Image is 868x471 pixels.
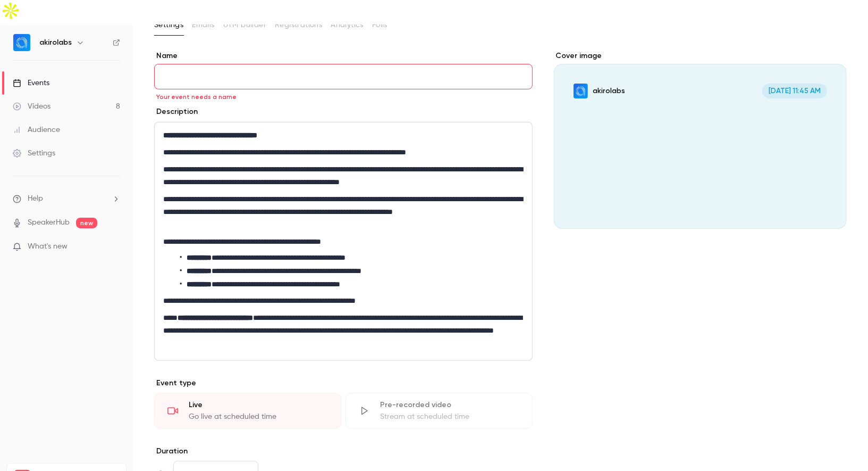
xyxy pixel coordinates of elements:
[154,106,198,117] label: Description
[554,51,847,61] label: Cover image
[154,446,533,457] label: Duration
[13,148,55,159] div: Settings
[76,218,97,228] span: new
[28,241,68,252] span: What's new
[380,411,519,422] div: Stream at scheduled time
[13,78,49,88] div: Events
[331,20,364,31] span: Analytics
[189,400,328,410] div: Live
[156,93,237,101] span: Your event needs a name
[554,51,847,229] section: Cover image
[372,20,387,31] span: Polls
[13,101,50,112] div: Videos
[275,20,322,31] span: Registrations
[380,400,519,410] div: Pre-recorded video
[189,411,328,422] div: Go live at scheduled time
[223,20,266,31] span: UTM builder
[345,393,533,429] div: Pre-recorded videoStream at scheduled time
[28,217,70,228] a: SpeakerHub
[13,125,60,135] div: Audience
[155,122,532,360] div: editor
[39,37,72,48] h6: akirolabs
[154,122,533,361] section: description
[13,193,120,204] li: help-dropdown-opener
[192,20,214,31] span: Emails
[154,378,533,389] p: Event type
[154,393,341,429] div: LiveGo live at scheduled time
[154,16,183,34] button: Settings
[13,34,30,51] img: akirolabs
[107,242,120,252] iframe: Noticeable Trigger
[154,51,533,61] label: Name
[28,193,43,204] span: Help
